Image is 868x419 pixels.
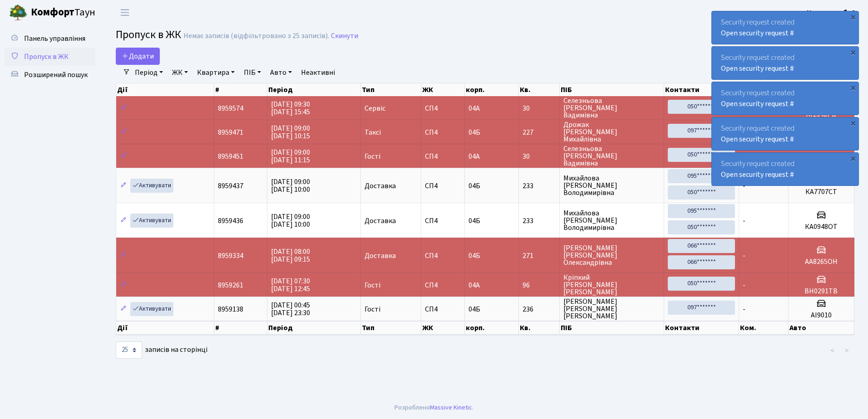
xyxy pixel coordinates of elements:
[430,403,472,412] a: Massive Kinetic
[116,341,142,359] select: записів на сторінці
[712,11,858,44] div: Security request created
[24,34,85,44] span: Панель управління
[218,251,243,261] span: 8959334
[792,223,850,231] h5: КА0948ОТ
[664,321,740,335] th: Контакти
[563,209,660,231] span: Михайлова [PERSON_NAME] Володимирівна
[116,341,207,359] label: записів на сторінці
[425,182,461,190] span: СП4
[266,65,296,80] a: Авто
[365,306,380,313] span: Гості
[519,83,560,96] th: Кв.
[116,27,181,43] span: Пропуск в ЖК
[130,302,173,316] a: Активувати
[807,7,857,18] a: Консьєрж б. 4.
[5,66,95,84] a: Розширений пошук
[469,251,480,261] span: 04Б
[469,103,480,113] span: 04А
[712,153,858,185] div: Security request created
[214,83,267,96] th: #
[465,321,519,335] th: корп.
[792,287,850,296] h5: BH0291TB
[563,175,660,196] span: Михайлова [PERSON_NAME] Володимирівна
[425,129,461,136] span: СП4
[130,179,173,193] a: Активувати
[721,134,794,144] a: Open security request #
[271,247,310,264] span: [DATE] 08:00 [DATE] 09:15
[743,251,745,261] span: -
[563,145,660,167] span: Селезньова [PERSON_NAME] Вадимівна
[365,129,381,136] span: Таксі
[848,154,858,163] div: ×
[365,182,396,190] span: Доставка
[519,321,560,335] th: Кв.
[267,83,361,96] th: Період
[9,4,27,22] img: logo.png
[218,151,243,161] span: 8959451
[218,181,243,191] span: 8959437
[113,5,136,20] button: Переключити навігацію
[469,280,480,290] span: 04А
[425,306,461,313] span: СП4
[523,217,556,224] span: 233
[218,103,243,113] span: 8959574
[712,82,858,115] div: Security request created
[563,97,660,119] span: Селезньова [PERSON_NAME] Вадимівна
[421,321,465,335] th: ЖК
[365,105,385,112] span: Сервіс
[848,12,858,21] div: ×
[395,403,473,413] div: Розроблено .
[116,321,214,335] th: Дії
[425,252,461,259] span: СП4
[664,83,740,96] th: Контакти
[267,321,361,335] th: Період
[421,83,465,96] th: ЖК
[469,181,480,191] span: 04Б
[214,321,267,335] th: #
[218,280,243,290] span: 8959261
[24,52,69,62] span: Пропуск в ЖК
[271,300,310,318] span: [DATE] 00:45 [DATE] 23:30
[297,65,339,80] a: Неактивні
[31,5,74,19] b: Комфорт
[425,217,461,224] span: СП4
[721,170,794,180] a: Open security request #
[789,321,854,335] th: Авто
[792,188,850,196] h5: КА7707СТ
[743,280,745,290] span: -
[183,32,329,40] div: Немає записів (відфільтровано з 25 записів).
[523,306,556,313] span: 236
[116,83,214,96] th: Дії
[365,252,396,259] span: Доставка
[743,216,745,226] span: -
[743,304,745,314] span: -
[24,70,88,80] span: Розширений пошук
[361,321,421,335] th: Тип
[848,83,858,92] div: ×
[218,304,243,314] span: 8959138
[848,118,858,127] div: ×
[365,153,380,160] span: Гості
[122,51,154,61] span: Додати
[465,83,519,96] th: корп.
[807,8,857,18] b: Консьєрж б. 4.
[469,304,480,314] span: 04Б
[271,177,310,195] span: [DATE] 09:00 [DATE] 10:00
[563,121,660,143] span: Дрожак [PERSON_NAME] Михайлівна
[848,48,858,57] div: ×
[116,48,160,65] a: Додати
[240,65,265,80] a: ПІБ
[271,212,310,229] span: [DATE] 09:00 [DATE] 10:00
[218,127,243,137] span: 8959471
[523,105,556,112] span: 30
[792,258,850,266] h5: АА8265ОН
[560,321,664,335] th: ПІБ
[469,151,480,161] span: 04А
[271,147,310,165] span: [DATE] 09:00 [DATE] 11:15
[523,252,556,259] span: 271
[469,216,480,226] span: 04Б
[563,244,660,266] span: [PERSON_NAME] [PERSON_NAME] Олександрівна
[168,65,192,80] a: ЖК
[523,153,556,160] span: 30
[193,65,238,80] a: Квартира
